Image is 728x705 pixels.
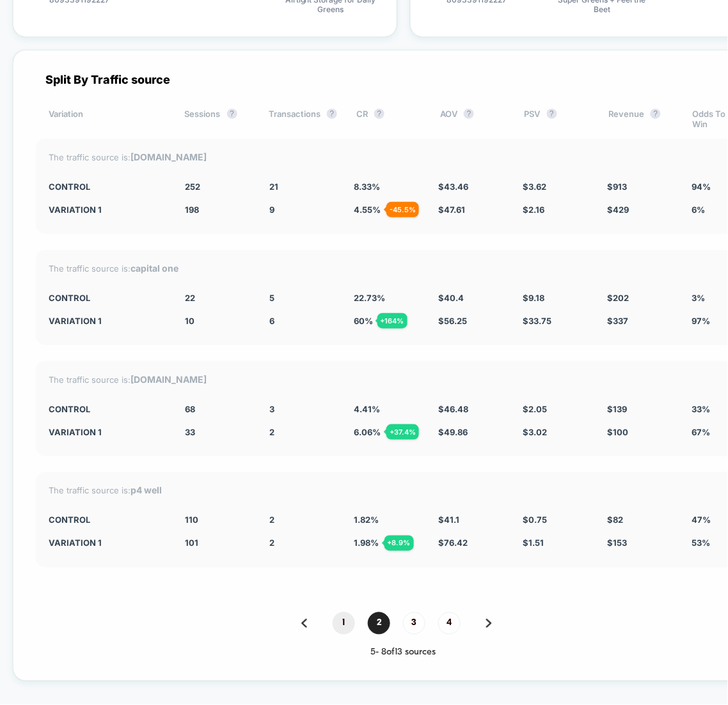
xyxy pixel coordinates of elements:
[49,515,166,525] div: CONTROL
[354,205,381,215] span: 4.55 %
[523,404,548,414] span: $ 2.05
[49,538,166,548] div: Variation 1
[438,612,461,635] span: 4
[439,293,464,303] span: $ 40.4
[439,316,468,326] span: $ 56.25
[523,427,548,437] span: $ 3.02
[547,109,557,119] button: ?
[354,538,379,548] span: 1.98 %
[270,515,275,525] span: 2
[186,293,196,303] span: 22
[270,182,279,192] span: 21
[439,182,469,192] span: $ 43.46
[523,205,545,215] span: $ 2.16
[131,151,207,162] strong: [DOMAIN_NAME]
[186,182,201,192] span: 252
[608,427,629,437] span: $ 100
[403,612,425,635] span: 3
[439,515,460,525] span: $ 41.1
[523,182,547,192] span: $ 3.62
[186,538,199,548] span: 101
[608,109,673,129] div: Revenue
[186,515,199,525] span: 110
[270,427,275,437] span: 2
[608,182,628,192] span: $ 913
[186,427,196,437] span: 33
[270,205,275,215] span: 9
[186,404,196,414] span: 68
[186,205,200,215] span: 198
[608,316,629,326] span: $ 337
[354,316,374,326] span: 60 %
[608,538,628,548] span: $ 153
[354,293,386,303] span: 22.73 %
[49,404,166,414] div: CONTROL
[608,205,629,215] span: $ 429
[49,316,166,326] div: Variation 1
[333,612,355,635] span: 1
[523,293,545,303] span: $ 9.18
[377,313,408,329] div: + 164 %
[270,404,275,414] span: 3
[368,612,390,635] span: 2
[49,427,166,437] div: Variation 1
[486,619,492,628] img: pagination forward
[49,293,166,303] div: CONTROL
[374,109,384,119] button: ?
[651,109,661,119] button: ?
[49,205,166,215] div: Variation 1
[439,205,466,215] span: $ 47.61
[354,182,381,192] span: 8.33 %
[185,109,249,129] div: Sessions
[439,404,469,414] span: $ 46.48
[354,427,381,437] span: 6.06 %
[523,538,544,548] span: $ 1.51
[131,263,178,274] strong: capital one
[608,515,624,525] span: $ 82
[131,374,207,385] strong: [DOMAIN_NAME]
[301,619,307,628] img: pagination back
[523,316,552,326] span: $ 33.75
[608,293,629,303] span: $ 202
[523,515,548,525] span: $ 0.75
[356,109,421,129] div: CR
[386,202,419,217] div: - 45.5 %
[384,536,414,551] div: + 8.9 %
[354,515,379,525] span: 1.82 %
[525,109,589,129] div: PSV
[270,538,275,548] span: 2
[269,109,337,129] div: Transactions
[354,404,381,414] span: 4.41 %
[131,485,162,496] strong: p4 well
[270,316,275,326] span: 6
[49,182,166,192] div: CONTROL
[439,427,468,437] span: $ 49.86
[186,316,195,326] span: 10
[439,538,468,548] span: $ 76.42
[386,424,419,440] div: + 37.4 %
[227,109,237,119] button: ?
[440,109,505,129] div: AOV
[49,109,166,129] div: Variation
[270,293,275,303] span: 5
[608,404,628,414] span: $ 139
[464,109,474,119] button: ?
[327,109,337,119] button: ?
